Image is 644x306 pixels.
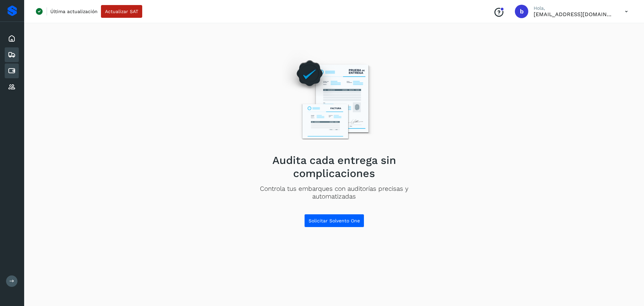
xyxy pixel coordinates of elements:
div: Inicio [5,31,19,46]
p: bluna@shuttlecentral.com [534,11,614,17]
p: Controla tus embarques con auditorías precisas y automatizadas [238,185,430,201]
p: Hola, [534,5,614,11]
span: Solicitar Solvento One [309,218,360,223]
p: Última actualización [50,8,98,14]
div: Embarques [5,47,19,62]
div: Proveedores [5,80,19,94]
img: Empty state image [276,50,392,148]
button: Solicitar Solvento One [304,214,364,227]
h2: Audita cada entrega sin complicaciones [238,154,430,180]
button: Actualizar SAT [101,5,142,18]
span: Actualizar SAT [105,9,138,14]
div: Cuentas por pagar [5,63,19,78]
